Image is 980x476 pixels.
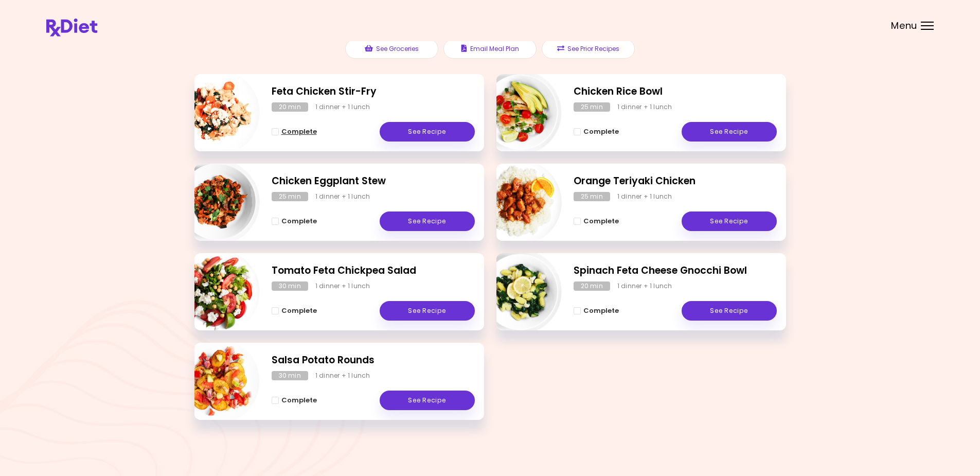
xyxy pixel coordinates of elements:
[574,174,777,189] h2: Orange Teriyaki Chicken
[272,353,475,368] h2: Salsa Potato Rounds
[281,217,317,225] span: Complete
[542,39,635,59] button: See Prior Recipes
[345,39,438,59] button: See Groceries
[174,70,260,155] img: Info - Feta Chicken Stir-Fry
[682,122,777,142] a: See Recipe - Chicken Rice Bowl
[574,215,619,227] button: Complete - Orange Teriyaki Chicken
[574,263,777,278] h2: Spinach Feta Cheese Gnocchi Bowl
[583,307,619,315] span: Complete
[272,263,475,278] h2: Tomato Feta Chickpea Salad
[174,339,260,424] img: Info - Salsa Potato Rounds
[380,391,475,410] a: See Recipe - Salsa Potato Rounds
[272,215,317,227] button: Complete - Chicken Eggplant Stew
[315,281,370,291] div: 1 dinner + 1 lunch
[617,281,672,291] div: 1 dinner + 1 lunch
[272,281,308,291] div: 30 min
[272,371,308,380] div: 30 min
[315,102,370,112] div: 1 dinner + 1 lunch
[574,305,619,317] button: Complete - Spinach Feta Cheese Gnocchi Bowl
[272,174,475,189] h2: Chicken Eggplant Stew
[583,128,619,136] span: Complete
[583,217,619,225] span: Complete
[315,371,370,380] div: 1 dinner + 1 lunch
[272,102,308,112] div: 20 min
[281,307,317,315] span: Complete
[281,128,317,136] span: Complete
[272,305,317,317] button: Complete - Tomato Feta Chickpea Salad
[174,160,260,245] img: Info - Chicken Eggplant Stew
[891,21,917,30] span: Menu
[574,84,777,99] h2: Chicken Rice Bowl
[46,19,97,37] img: RxDiet
[272,126,317,138] button: Complete - Feta Chicken Stir-Fry
[617,102,672,112] div: 1 dinner + 1 lunch
[574,192,610,201] div: 25 min
[574,102,610,112] div: 25 min
[380,301,475,321] a: See Recipe - Tomato Feta Chickpea Salad
[476,70,562,155] img: Info - Chicken Rice Bowl
[380,122,475,142] a: See Recipe - Feta Chicken Stir-Fry
[272,84,475,99] h2: Feta Chicken Stir-Fry
[315,192,370,201] div: 1 dinner + 1 lunch
[617,192,672,201] div: 1 dinner + 1 lunch
[574,281,610,291] div: 20 min
[476,160,562,245] img: Info - Orange Teriyaki Chicken
[174,249,260,334] img: Info - Tomato Feta Chickpea Salad
[476,249,562,334] img: Info - Spinach Feta Cheese Gnocchi Bowl
[682,301,777,321] a: See Recipe - Spinach Feta Cheese Gnocchi Bowl
[380,211,475,231] a: See Recipe - Chicken Eggplant Stew
[682,211,777,231] a: See Recipe - Orange Teriyaki Chicken
[574,126,619,138] button: Complete - Chicken Rice Bowl
[281,396,317,404] span: Complete
[443,39,537,59] button: Email Meal Plan
[272,394,317,407] button: Complete - Salsa Potato Rounds
[272,192,308,201] div: 25 min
